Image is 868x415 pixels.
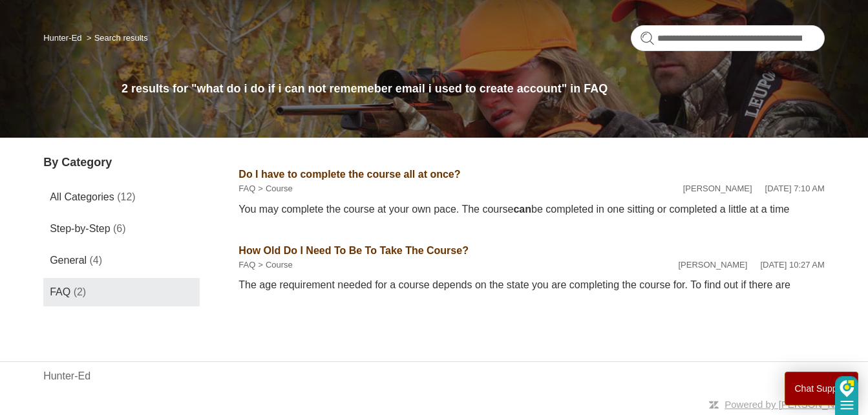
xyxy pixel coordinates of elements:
li: FAQ [238,182,255,195]
button: Chat Support [785,372,859,405]
h3: By Category [43,154,200,171]
li: Course [255,259,293,271]
span: General [50,255,87,266]
li: Hunter-Ed [43,33,84,43]
a: All Categories (12) [43,183,200,211]
li: Course [255,182,293,195]
span: FAQ [50,286,70,297]
a: FAQ [238,184,255,193]
em: can [513,204,531,215]
a: Course [266,184,293,193]
div: You may complete the course at your own pace. The course be completed in one sitting or completed... [238,202,825,217]
a: Powered by [PERSON_NAME] [725,399,858,410]
a: Course [266,260,293,270]
span: (2) [74,286,87,297]
span: (12) [117,191,135,202]
a: FAQ (2) [43,278,200,306]
li: FAQ [238,259,255,271]
a: How Old Do I Need To Be To Take The Course? [238,245,469,256]
li: [PERSON_NAME] [678,259,747,271]
a: Do I have to complete the course all at once? [238,169,460,180]
a: FAQ [238,260,255,270]
span: All Categories [50,191,114,202]
time: 05/15/2024, 10:27 [760,260,824,270]
a: Hunter-Ed [43,33,81,43]
a: Step-by-Step (6) [43,215,200,243]
li: Search results [84,33,148,43]
div: The age requirement needed for a course depends on the state you are completing the course for. T... [238,277,825,293]
li: [PERSON_NAME] [683,182,752,195]
time: 08/08/2022, 07:10 [765,184,825,193]
a: General (4) [43,246,200,275]
a: Hunter-Ed [43,368,90,384]
input: Search [631,25,825,51]
span: (6) [113,223,126,234]
span: (4) [90,255,103,266]
span: Step-by-Step [50,223,110,234]
h1: 2 results for "what do i do if i can not rememeber email i used to create account" in FAQ [122,80,825,98]
img: DzVsEph+IJtmAAAAAElFTkSuQmCC [840,380,854,398]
